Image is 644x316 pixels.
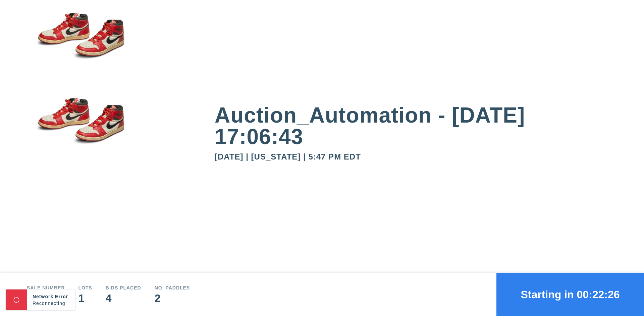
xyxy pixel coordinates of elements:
div: 1 [78,293,92,304]
div: Bids Placed [106,285,141,290]
div: Lots [78,285,92,290]
div: Reconnecting [33,300,70,307]
img: small [27,3,134,88]
div: Sale number [27,285,65,290]
div: No. Paddles [155,285,190,290]
div: Auction_Automation - [DATE] 17:06:43 [215,104,617,147]
button: Starting in 00:22:26 [496,273,644,316]
div: 2 [155,293,190,304]
div: [DATE] | [US_STATE] | 5:47 PM EDT [215,153,617,161]
div: Network Error [33,293,70,300]
div: 4 [106,293,141,304]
